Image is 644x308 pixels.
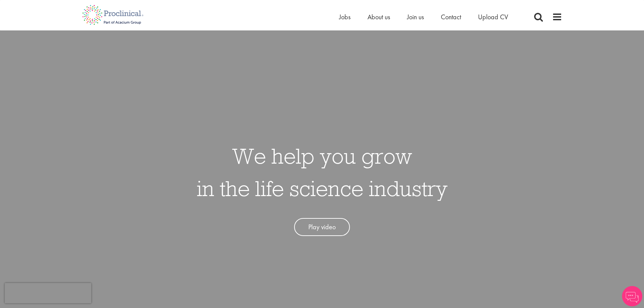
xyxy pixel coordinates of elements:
a: Upload CV [478,13,508,21]
a: Jobs [339,13,351,21]
img: Chatbot [622,286,642,306]
a: Play video [294,218,350,236]
a: About us [367,13,390,21]
a: Join us [407,13,424,21]
a: Contact [441,13,461,21]
h1: We help you grow in the life science industry [197,140,448,205]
